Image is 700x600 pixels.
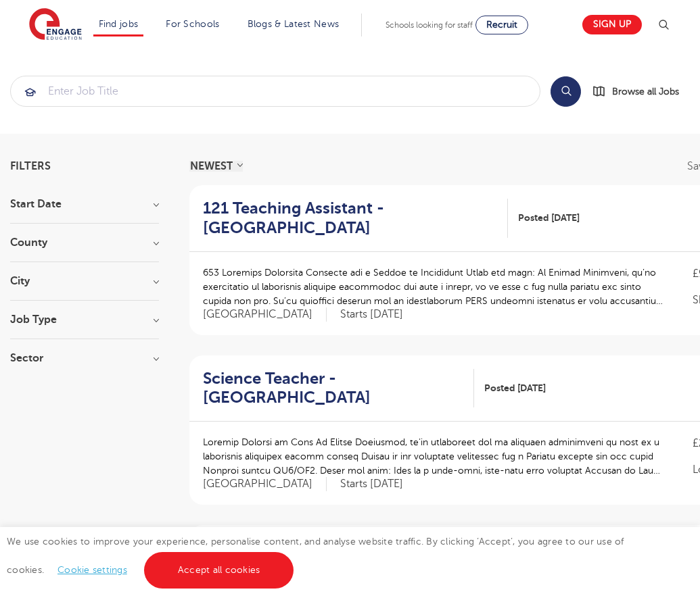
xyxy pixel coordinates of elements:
[10,314,159,325] h3: Job Type
[340,307,403,322] p: Starts [DATE]
[203,369,474,408] a: Science Teacher - [GEOGRAPHIC_DATA]
[203,199,497,238] h2: 121 Teaching Assistant - [GEOGRAPHIC_DATA]
[10,161,51,172] span: Filters
[551,76,581,107] button: Search
[203,477,327,491] span: [GEOGRAPHIC_DATA]
[486,20,517,30] span: Recruit
[203,199,508,238] a: 121 Teaching Assistant - [GEOGRAPHIC_DATA]
[10,76,540,107] div: Submit
[484,381,546,395] span: Posted [DATE]
[7,536,624,575] span: We use cookies to improve your experience, personalise content, and analyse website traffic. By c...
[203,266,666,308] p: 653 Loremips Dolorsita Consecte adi e Seddoe te Incididunt Utlab etd magn: Al Enimad Minimveni, q...
[10,353,159,364] h3: Sector
[10,237,159,248] h3: County
[340,477,403,491] p: Starts [DATE]
[475,16,528,34] a: Recruit
[592,84,690,99] a: Browse all Jobs
[11,76,540,106] input: Submit
[203,435,666,478] p: Loremip Dolorsi am Cons Ad Elitse Doeiusmod, te’in utlaboreet dol ma aliquaen adminimveni qu nost...
[248,19,340,29] a: Blogs & Latest News
[99,19,139,29] a: Find jobs
[203,307,327,322] span: [GEOGRAPHIC_DATA]
[612,84,679,99] span: Browse all Jobs
[10,199,159,209] h3: Start Date
[386,20,473,30] span: Schools looking for staff
[144,552,294,589] a: Accept all cookies
[10,276,159,286] h3: City
[582,15,642,34] a: Sign up
[518,211,580,225] span: Posted [DATE]
[29,8,82,42] img: Engage Education
[57,565,127,575] a: Cookie settings
[166,19,219,29] a: For Schools
[203,369,463,408] h2: Science Teacher - [GEOGRAPHIC_DATA]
